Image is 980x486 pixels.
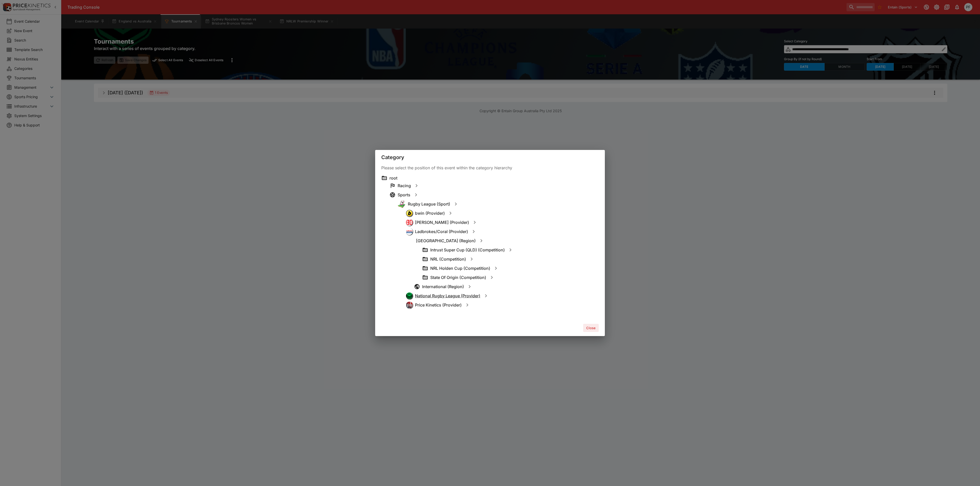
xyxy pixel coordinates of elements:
h6: Rugby League (Sport) [408,201,450,207]
div: Champion Data [406,219,413,226]
div: Category [375,150,605,165]
img: championdata.png [406,219,413,226]
img: ladbrokescoral.png [406,230,413,233]
div: bwin [406,210,413,217]
img: rugby_league.png [398,200,406,208]
img: nrl.png [406,292,413,299]
h6: root [389,175,397,181]
div: National Rugby League [406,292,413,299]
h6: NRL (Competition) [430,257,466,262]
h6: State Of Origin (Competition) [430,275,486,280]
h6: NRL Holden Cup (Competition) [430,266,490,271]
h6: [PERSON_NAME] (Provider) [415,220,469,225]
h6: Intrust Super Cup (QLD) (Competition) [430,247,505,253]
h6: Price Kinetics (Provider) [415,302,462,308]
h6: International (Region) [422,284,464,289]
h6: Sports [398,192,410,198]
p: Please select the position of this event within the category hierarchy [381,165,599,171]
button: Close [583,324,599,332]
h6: National Rugby League (Provider) [415,293,480,299]
h6: Ladbrokes/Coral (Provider) [415,229,468,234]
div: Price Kinetics [406,301,413,309]
div: Ladbrokes/Coral [406,228,413,235]
h6: bwin (Provider) [415,211,445,216]
h6: Racing [398,183,411,188]
img: pricekinetics.png [406,302,413,308]
h6: [GEOGRAPHIC_DATA] (Region) [416,238,476,244]
img: bwin.png [406,210,413,216]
